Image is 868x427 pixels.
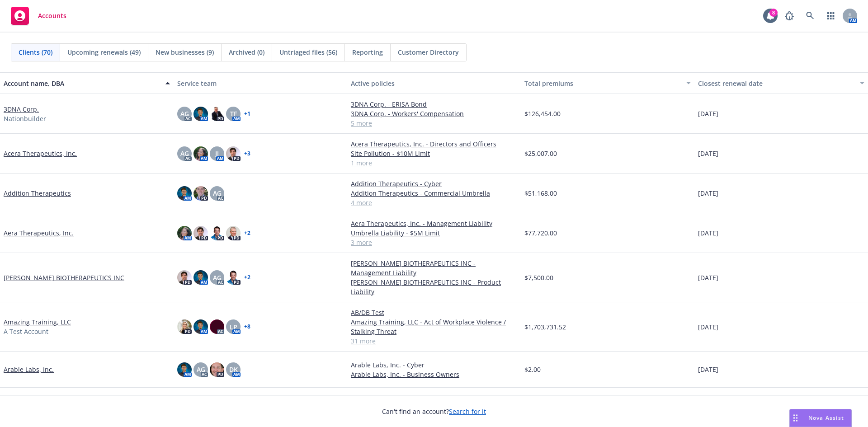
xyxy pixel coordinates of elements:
img: photo [177,270,192,285]
img: photo [177,226,192,240]
a: Aria Systems, Inc. - Foreign Package [351,393,517,403]
button: Active policies [347,72,521,94]
a: AB/DB Test [351,308,517,317]
div: Account name, DBA [4,79,160,88]
a: Acera Therapeutics, Inc. - Directors and Officers [351,139,517,149]
a: Addition Therapeutics - Commercial Umbrella [351,188,517,198]
a: Arable Labs, Inc. [4,365,54,374]
a: Search for it [449,407,486,416]
a: [PERSON_NAME] BIOTHERAPEUTICS INC [4,273,124,282]
a: Acera Therapeutics, Inc. [4,149,77,158]
a: Report a Bug [780,7,798,25]
span: [DATE] [698,149,718,158]
div: Closest renewal date [698,79,854,88]
a: 1 more [351,158,517,168]
span: [DATE] [698,322,718,332]
a: + 1 [244,111,250,117]
a: Amazing Training, LLC [4,317,71,327]
a: 31 more [351,336,517,346]
img: photo [210,362,224,377]
button: Closest renewal date [694,72,868,94]
span: Nationbuilder [4,114,46,123]
button: Total premiums [521,72,694,94]
div: Total premiums [524,79,681,88]
img: photo [210,319,224,334]
a: Arable Labs, Inc. - Cyber [351,360,517,370]
img: photo [177,186,192,201]
a: + 2 [244,275,250,280]
a: 3 more [351,238,517,247]
span: [DATE] [698,273,718,282]
a: [PERSON_NAME] BIOTHERAPEUTICS INC - Management Liability [351,258,517,277]
span: Untriaged files (56) [279,47,337,57]
a: Search [801,7,819,25]
span: $25,007.00 [524,149,557,158]
span: Can't find an account? [382,407,486,416]
a: + 2 [244,230,250,236]
span: Upcoming renewals (49) [67,47,141,57]
img: photo [193,226,208,240]
a: 3DNA Corp. [4,104,39,114]
a: Switch app [822,7,840,25]
div: 8 [769,9,778,17]
a: Site Pollution - $10M Limit [351,149,517,158]
span: A Test Account [4,327,48,336]
a: Accounts [7,3,70,28]
span: AG [197,365,205,374]
span: [DATE] [698,365,718,374]
span: Reporting [352,47,383,57]
img: photo [193,319,208,334]
span: AG [213,188,222,198]
button: Service team [174,72,347,94]
span: Customer Directory [398,47,459,57]
a: Addition Therapeutics - Cyber [351,179,517,188]
span: AG [213,273,222,282]
button: Nova Assist [789,409,852,427]
a: + 8 [244,324,250,329]
a: Amazing Training, LLC - Act of Workplace Violence / Stalking Threat [351,317,517,336]
span: [DATE] [698,228,718,238]
span: $77,720.00 [524,228,557,238]
a: Umbrella Liability - $5M Limit [351,228,517,238]
span: [DATE] [698,188,718,198]
span: Clients (70) [19,47,52,57]
span: $126,454.00 [524,109,561,118]
a: Aera Therapeutics, Inc. [4,228,74,238]
span: Archived (0) [229,47,264,57]
div: Service team [177,79,344,88]
img: photo [226,146,241,161]
img: photo [177,319,192,334]
img: photo [193,107,208,121]
img: photo [177,362,192,377]
a: 3DNA Corp. - ERISA Bond [351,99,517,109]
span: $2.00 [524,365,541,374]
a: Aera Therapeutics, Inc. - Management Liability [351,219,517,228]
a: Arable Labs, Inc. - Business Owners [351,370,517,379]
img: photo [193,146,208,161]
div: Drag to move [790,409,801,427]
span: $1,703,731.52 [524,322,566,332]
span: Nova Assist [808,414,844,422]
img: photo [193,270,208,285]
a: 4 more [351,198,517,207]
img: photo [226,270,241,285]
span: LP [230,322,237,332]
a: [PERSON_NAME] BIOTHERAPEUTICS INC - Product Liability [351,277,517,296]
span: $51,168.00 [524,188,557,198]
img: photo [210,107,224,121]
span: AG [180,109,189,118]
span: [DATE] [698,109,718,118]
a: 3DNA Corp. - Workers' Compensation [351,109,517,118]
a: + 3 [244,151,250,156]
span: DK [229,365,238,374]
span: $7,500.00 [524,273,553,282]
img: photo [193,186,208,201]
a: 5 more [351,118,517,128]
img: photo [210,226,224,240]
span: New businesses (9) [156,47,214,57]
